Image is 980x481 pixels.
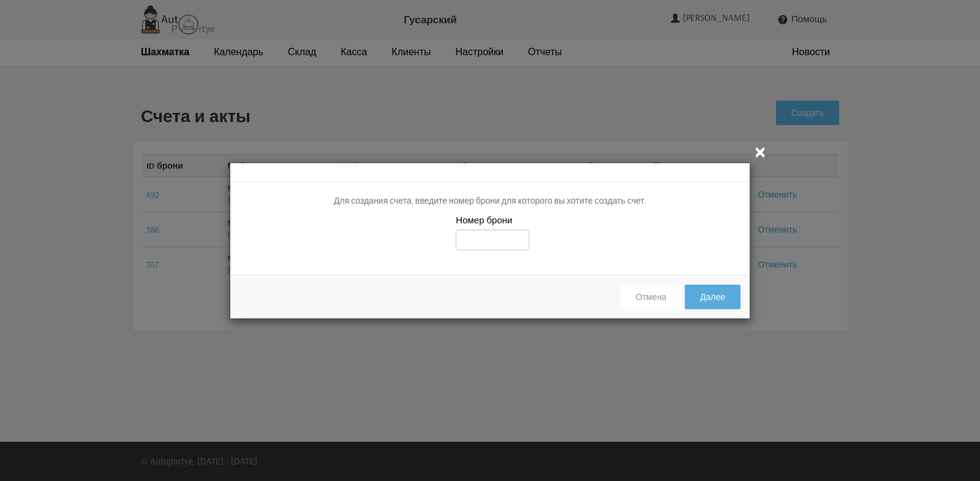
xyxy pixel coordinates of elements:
[753,144,767,160] button: Закрыть
[753,144,767,159] i: 
[239,194,741,207] p: Для создания счета, введите номер брони для которого вы хотите создать счет.
[620,285,682,309] button: Отмена
[456,214,512,226] label: Номер брони
[685,285,741,309] button: Далее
